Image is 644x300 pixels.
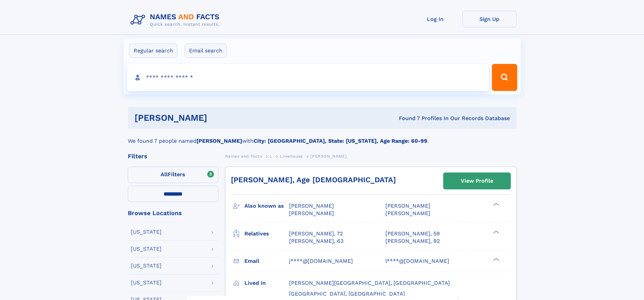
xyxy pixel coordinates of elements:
[135,114,303,122] h1: [PERSON_NAME]
[461,173,493,189] div: View Profile
[131,280,162,285] div: [US_STATE]
[444,173,510,189] a: View Profile
[462,11,517,27] a: Sign Up
[131,263,162,269] div: [US_STATE]
[408,11,462,27] a: Log In
[303,115,510,122] div: Found 7 Profiles In Our Records Database
[131,246,162,252] div: [US_STATE]
[244,255,289,267] h3: Email
[280,152,303,160] a: Limehouse
[128,153,218,159] div: Filters
[129,44,177,58] label: Regular search
[196,138,242,144] b: [PERSON_NAME]
[128,210,218,216] div: Browse Locations
[492,64,517,91] button: Search Button
[492,202,500,207] div: ❯
[310,154,347,159] span: [PERSON_NAME]
[161,171,168,178] span: All
[225,152,262,160] a: Names and Facts
[185,44,227,58] label: Email search
[385,210,430,216] span: [PERSON_NAME]
[128,11,225,29] img: Logo Names and Facts
[244,228,289,239] h3: Relatives
[280,154,303,159] span: Limehouse
[289,203,334,209] span: [PERSON_NAME]
[127,64,489,91] input: search input
[270,154,272,159] span: L
[244,200,289,212] h3: Also known as
[231,176,396,184] a: [PERSON_NAME], Age [DEMOGRAPHIC_DATA]
[254,138,427,144] b: City: [GEOGRAPHIC_DATA], State: [US_STATE], Age Range: 60-99
[289,237,343,245] a: [PERSON_NAME], 63
[289,230,343,237] a: [PERSON_NAME], 72
[128,129,517,145] div: We found 7 people named with .
[385,237,440,245] a: [PERSON_NAME], 92
[492,230,500,234] div: ❯
[289,280,450,286] span: [PERSON_NAME][GEOGRAPHIC_DATA], [GEOGRAPHIC_DATA]
[244,277,289,289] h3: Lived in
[385,230,440,237] a: [PERSON_NAME], 59
[492,257,500,261] div: ❯
[289,291,405,297] span: [GEOGRAPHIC_DATA], [GEOGRAPHIC_DATA]
[131,229,162,235] div: [US_STATE]
[289,210,334,216] span: [PERSON_NAME]
[128,167,218,183] label: Filters
[270,152,272,160] a: L
[385,203,430,209] span: [PERSON_NAME]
